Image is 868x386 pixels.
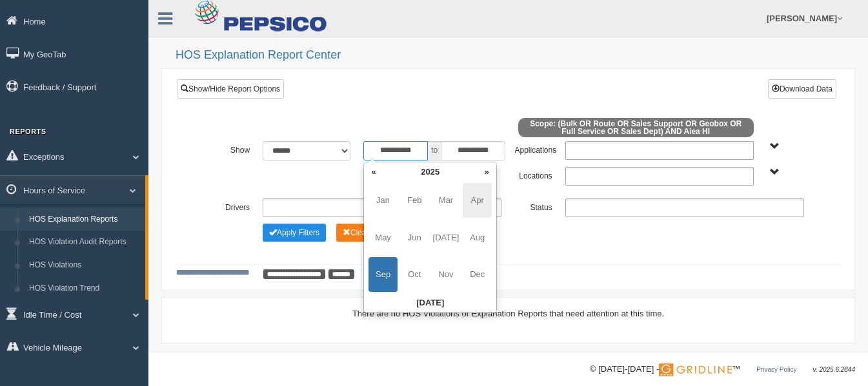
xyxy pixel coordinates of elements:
[590,363,855,376] div: © [DATE]-[DATE] - ™
[477,162,496,182] th: »
[336,224,399,242] button: Change Filter Options
[368,257,398,292] span: Sep
[368,220,398,255] span: May
[463,183,492,218] span: Apr
[206,141,256,157] label: Show
[364,162,383,182] th: «
[659,363,732,376] img: Gridline
[508,141,558,157] label: Applications
[368,183,398,218] span: Jan
[768,79,836,99] button: Download Data
[432,257,461,292] span: Nov
[400,257,429,292] span: Oct
[206,198,256,214] label: Drivers
[383,162,477,182] th: 2025
[23,254,145,277] a: HOS Violations
[23,231,145,254] a: HOS Violation Audit Reports
[400,220,429,255] span: Jun
[263,224,326,242] button: Change Filter Options
[176,49,855,62] h2: HOS Explanation Report Center
[177,79,284,99] a: Show/Hide Report Options
[463,257,492,292] span: Dec
[509,167,559,182] label: Locations
[23,277,145,300] a: HOS Violation Trend
[176,307,840,320] div: There are no HOS Violations or Explanation Reports that need attention at this time.
[432,220,461,255] span: [DATE]
[518,118,754,137] span: Scope: (Bulk OR Route OR Sales Support OR Geobox OR Full Service OR Sales Dept) AND Aiea HI
[432,183,461,218] span: Mar
[400,183,429,218] span: Feb
[428,141,441,160] span: to
[813,366,855,373] span: v. 2025.6.2844
[364,293,496,313] th: [DATE]
[463,220,492,255] span: Aug
[23,208,145,231] a: HOS Explanation Reports
[508,198,558,214] label: Status
[756,366,796,373] a: Privacy Policy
